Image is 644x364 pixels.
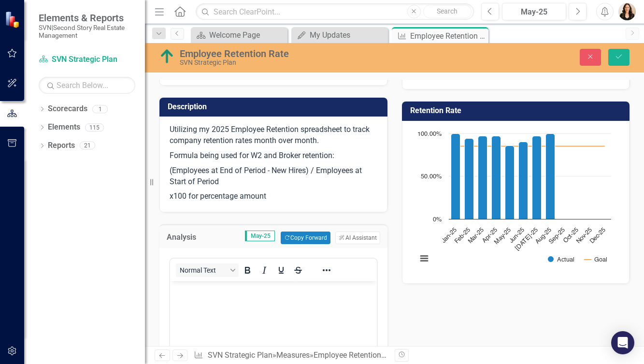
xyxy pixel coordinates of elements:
[410,30,486,42] div: Employee Retention Rate
[314,350,399,360] div: Employee Retention Rate
[208,350,272,360] a: SVN Strategic Plan
[514,227,539,252] text: [DATE]-25
[467,227,485,245] text: Mar-25
[585,256,607,263] button: Show Goal
[417,131,442,137] text: 100.00%
[170,163,377,189] p: (Employees at End of Period - New Hires) / Employees at Start of Period
[273,263,289,277] button: Underline
[423,5,472,18] button: Search
[412,129,620,274] div: Chart. Highcharts interactive chart.
[505,146,514,219] path: May-25, 85.71. Actual.
[493,227,512,246] text: May-25
[209,29,285,41] div: Welcome Page
[180,48,417,59] div: Employee Retention Rate
[421,174,442,180] text: 50.00%
[575,227,593,245] text: Nov-25
[532,136,541,219] path: Jul-25, 96.67. Actual.
[276,350,310,360] a: Measures
[547,227,566,245] text: Sep-25
[159,49,175,64] img: Above Target
[451,133,605,219] g: Actual, series 1 of 2. Bar series with 12 bars.
[562,227,579,244] text: Oct-25
[518,142,528,219] path: Jun-25, 90.32. Actual.
[85,123,104,131] div: 115
[417,252,431,265] button: View chart menu, Chart
[478,136,487,219] path: Mar-25, 97.06. Actual.
[168,102,383,111] h3: Description
[437,7,458,15] span: Search
[588,227,606,245] text: Dec-25
[548,256,574,263] button: Show Actual
[290,263,306,277] button: Strikethrough
[410,106,625,115] h3: Retention Rate
[48,103,87,115] a: Scorecards
[505,6,563,18] div: May-25
[534,227,552,245] text: Aug-25
[39,12,135,24] span: Elements & Reports
[170,189,377,202] p: x100 for percentage amount
[92,105,108,113] div: 1
[180,59,417,66] div: SVN Strategic Plan
[239,263,256,277] button: Bold
[618,3,636,20] img: Kristen Hodge
[412,129,616,274] svg: Interactive chart
[194,350,387,361] div: » »
[335,232,380,244] button: AI Assistant
[39,77,135,94] input: Search Below...
[48,122,80,133] a: Elements
[176,263,239,277] button: Block Normal Text
[245,231,275,241] span: May-25
[5,11,22,28] img: ClearPoint Strategy
[294,29,386,41] a: My Updates
[502,3,566,20] button: May-25
[440,227,458,244] text: Jan-25
[167,233,205,242] h3: Analysis
[611,331,634,354] div: Open Intercom Messenger
[80,142,95,150] div: 21
[318,263,335,277] button: Reveal or hide additional toolbar items
[256,263,272,277] button: Italic
[170,124,377,148] p: Utilizing my 2025 Employee Retention spreadsheet to track company retention rates month over month.
[170,148,377,163] p: Formula being used for W2 and Broker retention:
[193,29,285,41] a: Welcome Page
[464,138,473,219] path: Feb-25, 93.94. Actual.
[196,3,474,20] input: Search ClearPoint...
[180,266,227,274] span: Normal Text
[39,24,135,40] small: SVN|Second Story Real Estate Management
[451,133,460,219] path: Jan-25, 100. Actual.
[39,54,135,65] a: SVN Strategic Plan
[453,227,471,245] text: Feb-25
[48,140,75,151] a: Reports
[491,136,501,219] path: Apr-25, 97.14. Actual.
[545,133,555,219] path: Aug-25, 100. Actual.
[508,227,525,244] text: Jun-25
[481,227,498,244] text: Apr-25
[310,29,386,41] div: My Updates
[454,144,606,148] g: Goal, series 2 of 2. Line with 12 data points.
[433,217,442,223] text: 0%
[281,232,330,244] button: Copy Forward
